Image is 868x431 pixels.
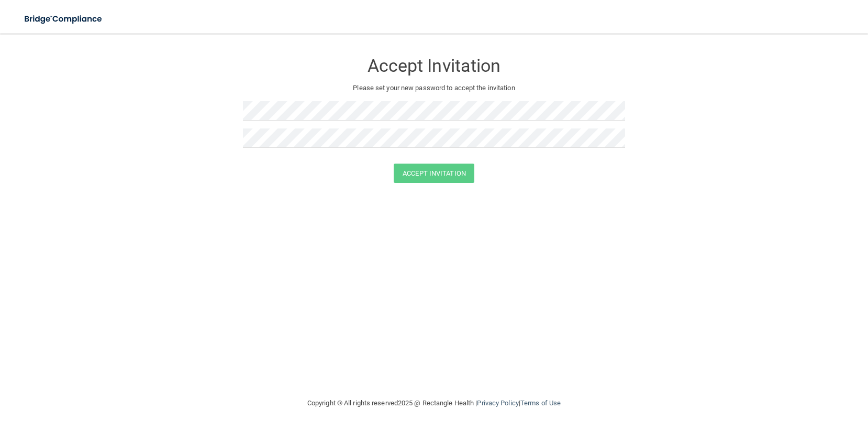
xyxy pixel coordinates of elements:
[520,399,561,407] a: Terms of Use
[394,164,474,183] button: Accept Invitation
[251,82,617,94] p: Please set your new password to accept the invitation
[477,399,518,407] a: Privacy Policy
[243,56,625,76] h3: Accept Invitation
[243,386,625,420] div: Copyright © All rights reserved 2025 @ Rectangle Health | |
[16,8,112,30] img: bridge_compliance_login_screen.278c3ca4.svg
